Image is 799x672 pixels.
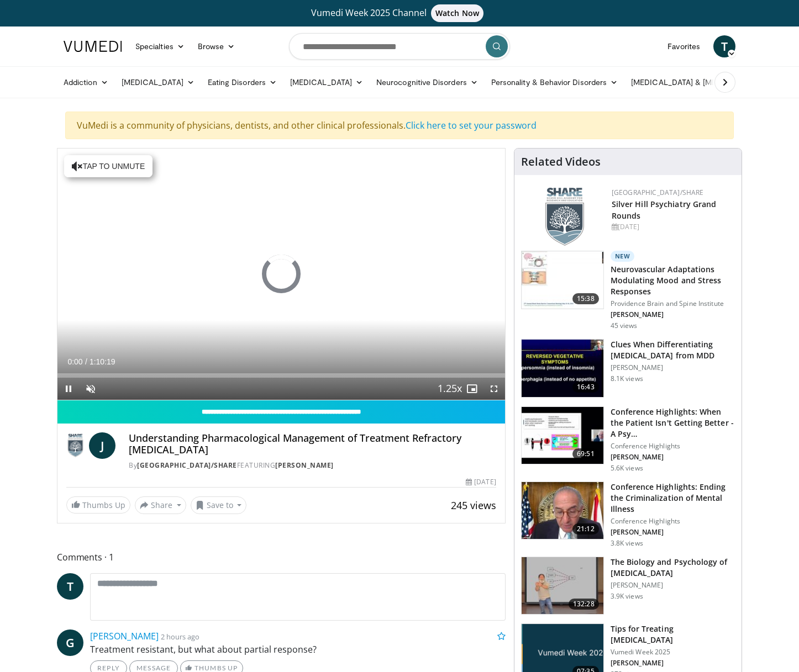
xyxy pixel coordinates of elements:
[129,35,191,57] a: Specialties
[522,340,603,397] img: a6520382-d332-4ed3-9891-ee688fa49237.150x105_q85_crop-smart_upscale.jpg
[611,310,735,319] p: [PERSON_NAME]
[611,321,638,330] p: 45 views
[611,481,735,515] h3: Conference Highlights: Ending the Criminalization of Mental Illness
[611,363,735,372] p: [PERSON_NAME]
[521,406,735,473] a: 69:51 Conference Highlights: When the Patient Isn't Getting Better - A Psy… Conference Highlights...
[522,407,603,464] img: 4362ec9e-0993-4580-bfd4-8e18d57e1d49.150x105_q85_crop-smart_upscale.jpg
[466,477,496,487] div: [DATE]
[572,293,599,304] span: 15:38
[64,41,122,52] img: VuMedi Logo
[57,373,505,378] div: Progress Bar
[611,406,735,440] h3: Conference Highlights: When the Patient Isn't Getting Better - A Psy…
[85,357,87,366] span: /
[521,251,735,330] a: 15:38 New Neurovascular Adaptations Modulating Mood and Stress Responses Providence Brain and Spi...
[611,251,635,262] p: New
[191,496,247,514] button: Save to
[483,378,505,400] button: Fullscreen
[129,461,496,470] div: By FEATURING
[115,71,201,93] a: [MEDICAL_DATA]
[57,149,505,400] video-js: Video Player
[522,557,603,615] img: f8311eb0-496c-457e-baaa-2f3856724dd4.150x105_q85_crop-smart_upscale.jpg
[611,517,735,526] p: Conference Highlights
[611,557,735,579] h3: The Biology and Psychology of [MEDICAL_DATA]
[191,35,242,57] a: Browse
[611,464,643,473] p: 5.6K views
[57,550,506,564] span: Comments 1
[611,592,643,601] p: 3.9K views
[611,648,735,657] p: Vumedi Week 2025
[611,539,643,548] p: 3.8K views
[572,448,599,459] span: 69:51
[439,378,461,400] button: Playback Rate
[57,629,83,656] a: G
[485,71,624,93] a: Personality & Behavior Disorders
[201,71,283,93] a: Eating Disorders
[135,496,186,514] button: Share
[569,599,599,610] span: 132:28
[612,199,717,221] a: Silver Hill Psychiatry Grand Rounds
[67,357,82,366] span: 0:00
[521,155,601,168] h4: Related Videos
[545,188,584,246] img: f8aaeb6d-318f-4fcf-bd1d-54ce21f29e87.png.150x105_q85_autocrop_double_scale_upscale_version-0.2.png
[611,659,735,668] p: [PERSON_NAME]
[522,482,603,539] img: 1419e6f0-d69a-482b-b3ae-1573189bf46e.150x105_q85_crop-smart_upscale.jpg
[451,499,496,512] span: 245 views
[57,378,80,400] button: Pause
[129,432,496,456] h4: Understanding Pharmacological Management of Treatment Refractory [MEDICAL_DATA]
[611,453,735,462] p: [PERSON_NAME]
[80,378,102,400] button: Unmute
[713,35,735,57] a: T
[283,71,370,93] a: [MEDICAL_DATA]
[406,119,537,131] a: Click here to set your password
[65,4,734,22] a: Vumedi Week 2025 ChannelWatch Now
[137,461,237,470] a: [GEOGRAPHIC_DATA]/SHARE
[612,222,733,232] div: [DATE]
[90,357,115,366] span: 1:10:19
[572,382,599,393] span: 16:43
[275,461,334,470] a: [PERSON_NAME]
[289,33,510,60] input: Search topics, interventions
[90,630,159,642] a: [PERSON_NAME]
[521,481,735,548] a: 21:12 Conference Highlights: Ending the Criminalization of Mental Illness Conference Highlights [...
[431,4,483,22] span: Watch Now
[64,155,153,177] button: Tap to unmute
[572,523,599,535] span: 21:12
[521,339,735,398] a: 16:43 Clues When Differentiating [MEDICAL_DATA] from MDD [PERSON_NAME] 8.1K views
[611,528,735,537] p: [PERSON_NAME]
[661,35,707,57] a: Favorites
[66,496,130,514] a: Thumbs Up
[89,432,115,459] a: J
[611,264,735,297] h3: Neurovascular Adaptations Modulating Mood and Stress Responses
[66,432,85,459] img: Silver Hill Hospital/SHARE
[612,188,704,197] a: [GEOGRAPHIC_DATA]/SHARE
[461,378,483,400] button: Enable picture-in-picture mode
[522,251,603,309] img: 4562edde-ec7e-4758-8328-0659f7ef333d.150x105_q85_crop-smart_upscale.jpg
[624,71,782,93] a: [MEDICAL_DATA] & [MEDICAL_DATA]
[161,632,199,642] small: 2 hours ago
[611,623,735,645] h3: Tips for Treating [MEDICAL_DATA]
[521,557,735,615] a: 132:28 The Biology and Psychology of [MEDICAL_DATA] [PERSON_NAME] 3.9K views
[90,643,506,656] p: Treatment resistant, but what about partial response?
[57,71,115,93] a: Addiction
[611,299,735,308] p: Providence Brain and Spine Institute
[611,374,643,383] p: 8.1K views
[65,112,734,139] div: VuMedi is a community of physicians, dentists, and other clinical professionals.
[370,71,485,93] a: Neurocognitive Disorders
[611,581,735,590] p: [PERSON_NAME]
[611,339,735,361] h3: Clues When Differentiating [MEDICAL_DATA] from MDD
[611,442,735,451] p: Conference Highlights
[57,573,83,600] a: T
